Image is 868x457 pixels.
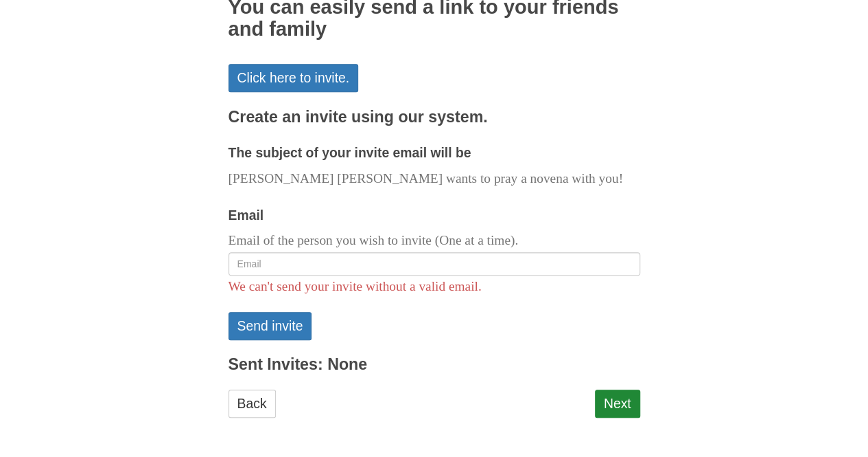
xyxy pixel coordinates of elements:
h3: Sent Invites: None [228,356,640,374]
h3: Create an invite using our system. [228,109,640,126]
a: Click here to invite. [228,64,359,92]
input: Email [228,252,640,276]
label: The subject of your invite email will be [228,142,471,164]
p: Email of the person you wish to invite (One at a time). [228,230,640,252]
a: Next [595,390,640,418]
span: We can't send your invite without a valid email. [228,279,482,293]
button: Send invite [228,312,312,340]
label: Email [228,204,264,227]
p: [PERSON_NAME] [PERSON_NAME] wants to pray a novena with you! [228,168,640,190]
a: Back [228,390,276,418]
